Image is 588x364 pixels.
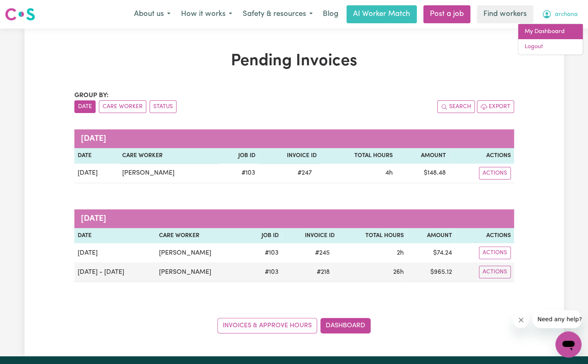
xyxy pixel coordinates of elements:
[513,312,529,328] iframe: Close message
[407,243,455,262] td: $ 74.24
[385,170,393,176] span: 4 hours
[293,168,317,178] span: # 247
[532,310,581,328] iframe: Message from company
[555,10,578,19] span: archana
[119,164,218,183] td: [PERSON_NAME]
[396,148,449,164] th: Amount
[246,262,282,282] td: # 103
[258,148,320,164] th: Invoice ID
[479,246,511,259] button: Actions
[74,209,514,228] caption: [DATE]
[156,243,246,262] td: [PERSON_NAME]
[518,39,583,55] a: Logout
[74,51,514,71] h1: Pending Invoices
[320,318,371,333] a: Dashboard
[312,267,335,277] span: # 218
[555,331,581,357] iframe: Button to launch messaging window
[449,148,514,164] th: Actions
[479,266,511,278] button: Actions
[156,262,246,282] td: [PERSON_NAME]
[537,6,583,23] button: My Account
[150,100,177,113] button: sort invoices by paid status
[5,5,35,24] a: Careseekers logo
[318,5,343,23] a: Blog
[74,100,96,113] button: sort invoices by date
[338,228,407,244] th: Total Hours
[407,262,455,282] td: $ 965.12
[437,100,475,113] button: Search
[310,248,335,258] span: # 245
[347,5,417,23] a: AI Worker Match
[237,6,318,23] button: Safety & resources
[74,92,109,99] span: Group by:
[129,6,176,23] button: About us
[407,228,455,244] th: Amount
[246,228,282,244] th: Job ID
[99,100,146,113] button: sort invoices by care worker
[479,167,511,180] button: Actions
[74,148,119,164] th: Date
[119,148,218,164] th: Care Worker
[246,243,282,262] td: # 103
[74,228,156,244] th: Date
[217,318,317,333] a: Invoices & Approve Hours
[477,100,514,113] button: Export
[219,164,259,183] td: # 103
[74,262,156,282] td: [DATE] - [DATE]
[477,5,533,23] a: Find workers
[74,243,156,262] td: [DATE]
[219,148,259,164] th: Job ID
[5,7,35,22] img: Careseekers logo
[396,250,403,256] span: 2 hours
[455,228,514,244] th: Actions
[74,164,119,183] td: [DATE]
[5,6,49,12] span: Need any help?
[156,228,246,244] th: Care Worker
[393,269,403,275] span: 26 hours
[282,228,338,244] th: Invoice ID
[518,24,583,40] a: My Dashboard
[320,148,396,164] th: Total Hours
[176,6,237,23] button: How it works
[423,5,470,23] a: Post a job
[396,164,449,183] td: $ 148.48
[518,24,583,55] div: My Account
[74,129,514,148] caption: [DATE]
